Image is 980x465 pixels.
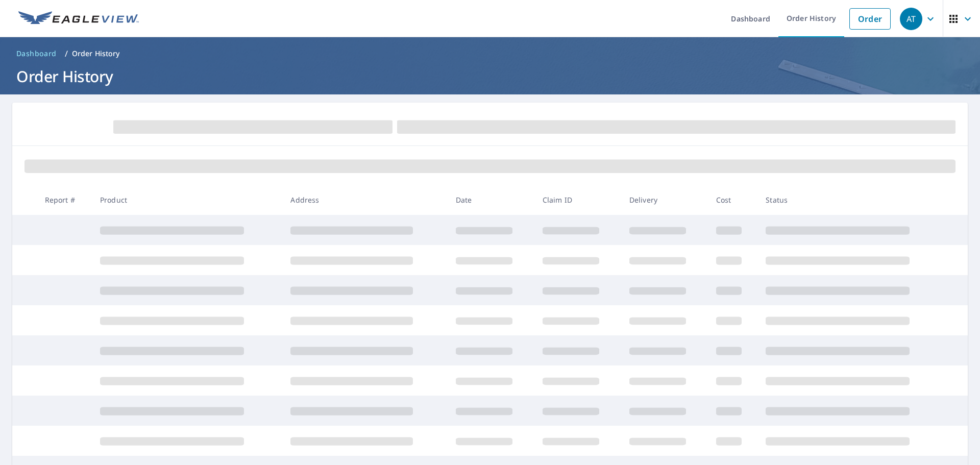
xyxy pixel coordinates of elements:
[12,45,968,62] nav: breadcrumb
[92,185,282,215] th: Product
[708,185,758,215] th: Cost
[18,11,139,27] img: EV Logo
[849,8,891,30] a: Order
[12,45,61,62] a: Dashboard
[900,8,922,30] div: AT
[12,66,968,87] h1: Order History
[757,185,948,215] th: Status
[448,185,534,215] th: Date
[534,185,621,215] th: Claim ID
[16,48,57,59] span: Dashboard
[72,48,120,59] p: Order History
[621,185,708,215] th: Delivery
[65,47,68,60] li: /
[282,185,447,215] th: Address
[37,185,92,215] th: Report #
